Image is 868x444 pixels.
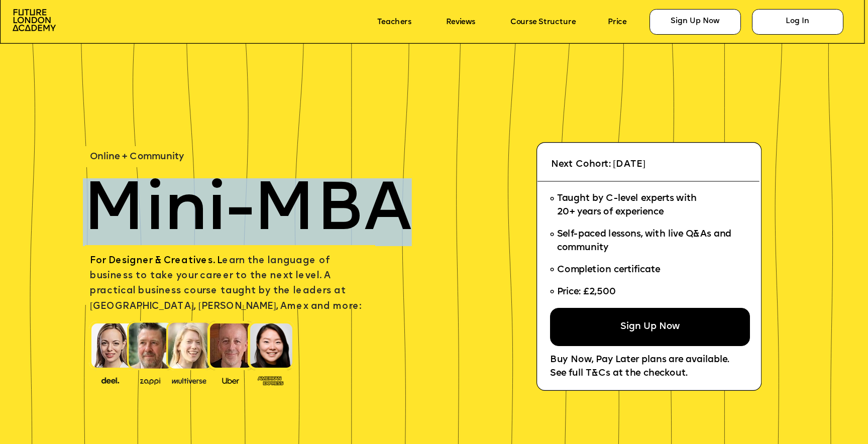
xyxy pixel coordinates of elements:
img: image-93eab660-639c-4de6-957c-4ae039a0235a.png [254,374,288,386]
span: Buy Now, Pay Later plans are available. [550,356,729,365]
span: Taught by C-level experts with 20+ years of experience [557,194,697,217]
img: image-b7d05013-d886-4065-8d38-3eca2af40620.png [169,374,209,385]
span: See full T&Cs at the checkout. [550,369,687,379]
img: image-aac980e9-41de-4c2d-a048-f29dd30a0068.png [13,9,56,31]
a: Reviews [446,18,475,26]
span: For Designer & Creatives. L [90,256,222,266]
a: Course Structure [510,18,576,26]
img: image-388f4489-9820-4c53-9b08-f7df0b8d4ae2.png [93,374,128,385]
span: Online + Community [90,152,184,162]
span: earn the language of business to take your career to the next level. A practical business course ... [90,256,361,311]
a: Price [608,18,626,26]
img: image-b2f1584c-cbf7-4a77-bbe0-f56ae6ee31f2.png [133,375,167,385]
span: Price: £2,500 [557,288,616,297]
span: Next Cohort: [DATE] [551,160,645,169]
span: Completion certificate [557,266,661,275]
span: Mini-MBA [83,178,412,246]
span: Self-paced lessons, with live Q&As and community [557,230,734,253]
img: image-99cff0b2-a396-4aab-8550-cf4071da2cb9.png [213,375,248,385]
a: Teachers [377,18,411,26]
